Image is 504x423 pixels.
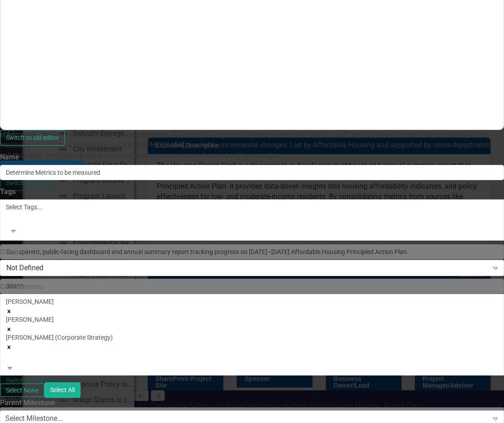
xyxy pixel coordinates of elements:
button: Select All [44,382,81,398]
div: [PERSON_NAME] [6,297,498,306]
div: Remove Patricia Collins [6,306,498,315]
div: [PERSON_NAME] (Corporate Strategy) [6,333,498,342]
div: Remove Jessica DeVreeze [6,324,498,333]
div: [PERSON_NAME] [6,315,498,324]
div: Select Tags... [6,203,498,211]
div: Not Defined [6,263,488,273]
div: Remove Craig McEachern (Corporate Strategy) [6,342,498,351]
